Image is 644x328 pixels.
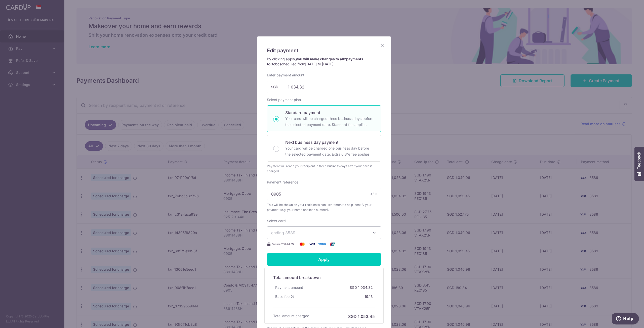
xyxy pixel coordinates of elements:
[271,230,295,235] span: ending 3589
[612,313,639,325] iframe: Opens a widget where you can find more information
[363,292,375,301] div: 19.13
[285,139,375,145] p: Next business day payment
[272,242,295,246] span: Secure 256-bit SSL
[285,145,375,157] p: Your card will be charged one business day before the selected payment date. Extra 0.3% fee applies.
[637,152,641,169] span: Feedback
[270,62,279,66] span: Ocbc
[271,84,284,89] span: SGD
[297,241,307,247] img: Mastercard
[344,57,346,61] span: 2
[275,294,290,299] span: Base fee
[348,313,375,319] h6: SGD 1,053.45
[267,46,381,55] h5: Edit payment
[285,116,375,128] p: Your card will be charged three business days before the selected payment date. Standard fee appl...
[267,57,363,66] strong: you will make changes to all payments to
[307,241,317,247] img: Visa
[267,73,304,78] label: Enter payment amount
[634,147,644,181] button: Feedback - Show survey
[267,81,381,93] input: 0.00
[327,241,337,247] img: UnionPay
[267,253,381,266] input: Apply
[273,283,305,292] div: Payment amount
[267,164,381,174] div: Payment will reach your recipient in three business days after your card is charged.
[305,62,334,66] span: [DATE] to [DATE]
[317,241,327,247] img: American Express
[267,97,301,102] label: Select payment plan
[267,180,298,185] label: Payment reference
[348,283,375,292] div: SGD 1,034.32
[267,202,381,212] span: This will be shown on your recipient’s bank statement to help identify your payment (e.g. your na...
[285,110,375,116] p: Standard payment
[273,274,375,280] h5: Total amount breakdown
[371,192,377,197] div: 4/35
[267,57,381,67] p: By clicking apply, scheduled from .
[267,226,381,239] button: ending 3589
[379,42,385,49] button: Close
[273,313,309,318] h6: Total amount charged
[267,218,286,223] label: Select card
